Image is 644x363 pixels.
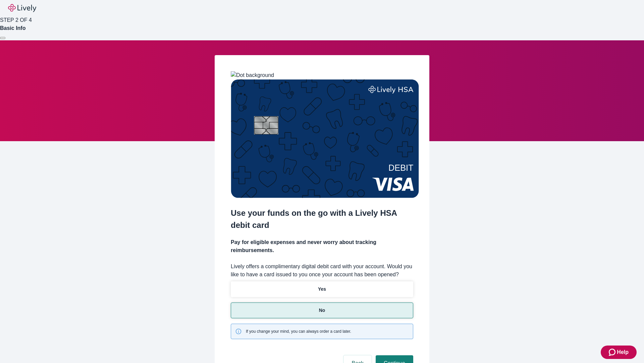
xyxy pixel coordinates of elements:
h2: Use your funds on the go with a Lively HSA debit card [231,207,413,231]
h4: Pay for eligible expenses and never worry about tracking reimbursements. [231,238,413,254]
img: Debit card [231,79,419,198]
p: Yes [318,286,326,293]
img: Dot background [231,71,274,79]
span: Help [617,348,629,356]
button: Zendesk support iconHelp [601,346,637,359]
svg: Zendesk support icon [609,348,617,356]
img: Lively [8,4,36,12]
button: No [231,302,413,318]
p: No [319,307,325,314]
button: Yes [231,281,413,297]
span: If you change your mind, you can always order a card later. [246,328,351,334]
label: Lively offers a complimentary digital debit card with your account. Would you like to have a card... [231,263,413,279]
